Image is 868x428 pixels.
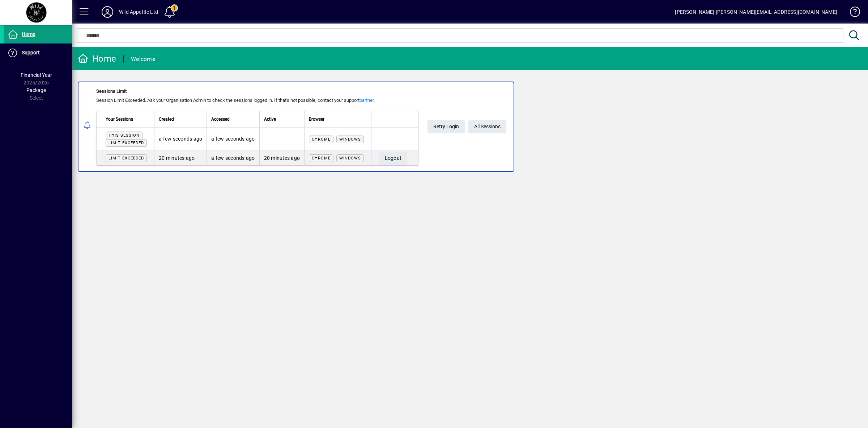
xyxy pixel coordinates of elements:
[339,156,361,161] span: Windows
[359,97,374,103] a: partner
[427,120,465,133] button: Retry Login
[259,150,305,165] td: 20 minutes ago
[96,97,418,104] div: Session Limit Exceeded. Ask your Organisation Admin to check the sessions logged in. If that's no...
[154,128,207,150] td: a few seconds ago
[844,1,859,25] a: Knowledge Base
[309,115,324,123] span: Browser
[72,82,868,172] app-alert-notification-menu-item: Sessions Limit
[109,141,144,145] span: Limit exceeded
[109,156,144,161] span: Limit exceeded
[109,133,140,138] span: This session
[207,150,259,165] td: a few seconds ago
[433,121,459,133] span: Retry Login
[312,137,331,142] span: Chrome
[21,72,52,78] span: Financial Year
[312,156,331,161] span: Chrome
[264,115,276,123] span: Active
[211,115,230,123] span: Accessed
[154,150,207,165] td: 20 minutes ago
[207,128,259,150] td: a few seconds ago
[4,44,72,62] a: Support
[119,6,158,18] div: Wild Appetite Ltd
[675,6,837,18] div: [PERSON_NAME] [PERSON_NAME][EMAIL_ADDRESS][DOMAIN_NAME]
[106,115,133,123] span: Your Sessions
[22,50,40,55] span: Support
[26,87,46,93] span: Package
[468,120,506,133] a: All Sessions
[96,88,418,95] div: Sessions Limit
[78,53,116,65] div: Home
[379,152,408,165] button: Logout
[159,115,174,123] span: Created
[22,31,35,37] span: Home
[474,121,501,133] span: All Sessions
[385,152,402,164] span: Logout
[339,137,361,142] span: Windows
[96,5,119,18] button: Profile
[131,53,155,65] div: Welcome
